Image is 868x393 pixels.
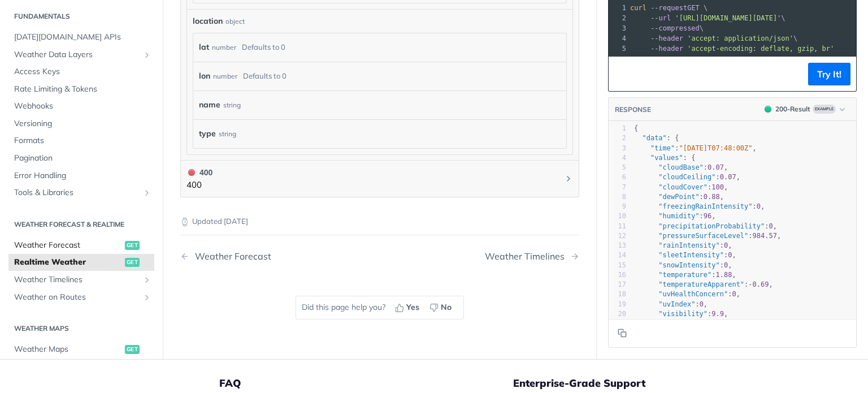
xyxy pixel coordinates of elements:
span: --header [650,45,683,53]
span: 96 [704,212,711,220]
div: 19 [609,299,626,309]
button: Yes [391,299,426,316]
div: 13 [609,241,626,251]
span: "uvHealthConcern" [658,290,728,298]
button: Try It! [808,63,850,85]
button: 400 400400 [186,166,573,192]
span: --header [650,34,683,42]
span: 0 [732,290,736,298]
span: { [634,124,638,132]
span: \ [630,34,797,42]
span: --url [650,14,671,22]
span: "[DATE]T07:48:00Z" [679,144,753,152]
span: Weather Maps [14,344,122,355]
div: Defaults to 0 [242,39,285,55]
div: number [213,68,237,84]
span: : , [634,271,736,279]
span: 0 [757,202,761,210]
span: : , [634,300,708,308]
span: \ [630,14,785,22]
div: 15 [609,260,626,270]
span: location [193,15,223,27]
span: : , [634,144,757,152]
span: : , [634,222,777,230]
span: 0.07 [720,173,736,181]
span: : , [634,202,765,210]
h5: Enterprise-Grade Support [513,377,778,390]
span: : , [634,280,773,288]
a: Tools & LibrariesShow subpages for Tools & Libraries [8,184,154,201]
span: "precipitationProbability" [658,222,765,230]
div: 12 [609,231,626,241]
label: lon [199,68,210,84]
div: object [225,16,245,27]
span: --compressed [650,24,700,32]
h2: Weather Forecast & realtime [8,219,154,230]
div: 8 [609,192,626,202]
h5: FAQ [219,377,513,390]
span: get [125,345,140,354]
span: "values" [650,154,683,162]
span: "freezingRainIntensity" [658,202,752,210]
span: Weather on Routes [14,291,140,303]
a: Versioning [8,115,154,132]
nav: Pagination Controls [180,240,579,273]
span: Versioning [14,118,151,129]
span: : { [634,154,695,162]
div: string [219,126,236,142]
span: Realtime Weather [14,257,122,268]
div: 17 [609,280,626,290]
button: Show subpages for Tools & Libraries [142,188,151,197]
span: : , [634,212,716,220]
span: \ [630,24,704,32]
button: Show subpages for Weather Data Layers [142,50,151,59]
div: 1 [609,3,628,13]
span: 0 [728,251,732,259]
span: 0.88 [704,193,720,201]
p: Updated [DATE] [180,216,579,227]
span: 200 [765,106,771,113]
div: 5 [609,163,626,172]
span: 0.69 [753,280,769,288]
span: --request [650,4,687,12]
span: : , [634,241,732,249]
span: Weather Data Layers [14,49,140,60]
div: 18 [609,290,626,299]
div: 4 [609,153,626,163]
span: "temperature" [658,271,711,279]
span: '[URL][DOMAIN_NAME][DATE]' [675,14,781,22]
div: 16 [609,270,626,280]
span: : , [634,310,728,318]
span: "snowIntensity" [658,261,719,269]
button: Show subpages for Weather on Routes [142,292,151,301]
span: get [125,258,140,267]
span: 100 [711,183,724,191]
div: 200 - Result [775,104,810,114]
span: Access Keys [14,66,151,77]
span: : , [634,163,728,171]
a: Weather Data LayersShow subpages for Weather Data Layers [8,46,154,63]
span: 9.9 [711,310,724,318]
span: - [748,280,752,288]
a: Formats [8,132,154,149]
a: Error Handling [8,167,154,184]
span: Error Handling [14,170,151,182]
span: "cloudCeiling" [658,173,715,181]
div: 4 [609,33,628,44]
a: Rate Limiting & Tokens [8,81,154,98]
span: : , [634,261,732,269]
span: "pressureSurfaceLevel" [658,232,748,240]
span: 'accept: application/json' [687,34,793,42]
button: 200200-ResultExample [759,103,850,115]
span: "cloudBase" [658,163,703,171]
div: Defaults to 0 [243,68,287,84]
a: Previous Page: Weather Forecast [180,251,351,262]
a: [DATE][DOMAIN_NAME] APIs [8,29,154,46]
span: : , [634,193,724,201]
span: 0 [700,300,704,308]
span: get [125,241,140,250]
span: No [441,301,452,313]
span: "rainIntensity" [658,241,719,249]
span: 0.07 [708,163,724,171]
a: Access Keys [8,63,154,80]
